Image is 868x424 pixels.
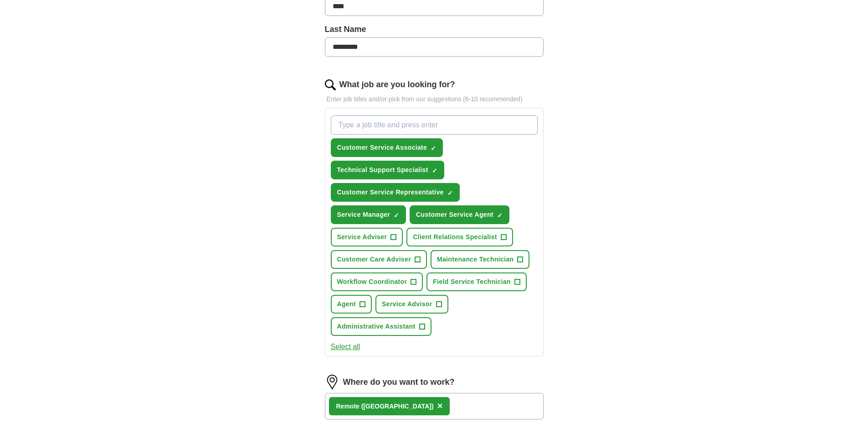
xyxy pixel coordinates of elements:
button: Service Manager✓ [331,205,406,224]
button: Agent [331,295,372,314]
span: ✓ [394,212,399,219]
span: Agent [337,299,356,309]
button: Customer Service Agent✓ [410,205,509,224]
span: Customer Service Associate [337,143,427,152]
button: × [437,399,443,413]
span: Administrative Assistant [337,322,416,331]
span: ✓ [447,189,453,197]
span: Maintenance Technician [437,255,514,264]
button: Field Service Technician [426,272,527,291]
span: Service Manager [337,210,390,220]
button: Service Advisor [375,295,448,314]
button: Customer Care Adviser [331,250,427,269]
button: Customer Service Representative✓ [331,183,460,202]
label: Last Name [325,23,544,36]
span: Client Relations Specialist [413,232,497,242]
span: Technical Support Specialist [337,165,428,175]
span: ✓ [432,167,437,174]
button: Client Relations Specialist [406,228,513,246]
span: ✓ [431,145,436,152]
label: What job are you looking for? [339,79,455,91]
span: Service Advisor [382,299,432,309]
button: Service Adviser [331,228,403,246]
span: Customer Care Adviser [337,255,411,264]
img: search.png [325,79,336,90]
span: × [437,401,443,411]
button: Technical Support Specialist✓ [331,161,444,179]
span: ✓ [497,212,503,219]
button: Workflow Coordinator [331,272,423,291]
span: Field Service Technician [433,277,511,287]
span: Workflow Coordinator [337,277,407,287]
button: Customer Service Associate✓ [331,138,443,157]
input: Type a job title and press enter [331,115,538,135]
img: location.png [325,375,339,389]
div: Remote ([GEOGRAPHIC_DATA]) [336,402,434,411]
button: Administrative Assistant [331,317,431,336]
span: Customer Service Representative [337,188,444,197]
span: Customer Service Agent [416,210,493,220]
p: Enter job titles and/or pick from our suggestions (6-10 recommended) [325,94,544,104]
button: Select all [331,341,360,352]
label: Where do you want to work? [343,376,455,388]
button: Maintenance Technician [431,250,529,269]
span: Service Adviser [337,232,387,242]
